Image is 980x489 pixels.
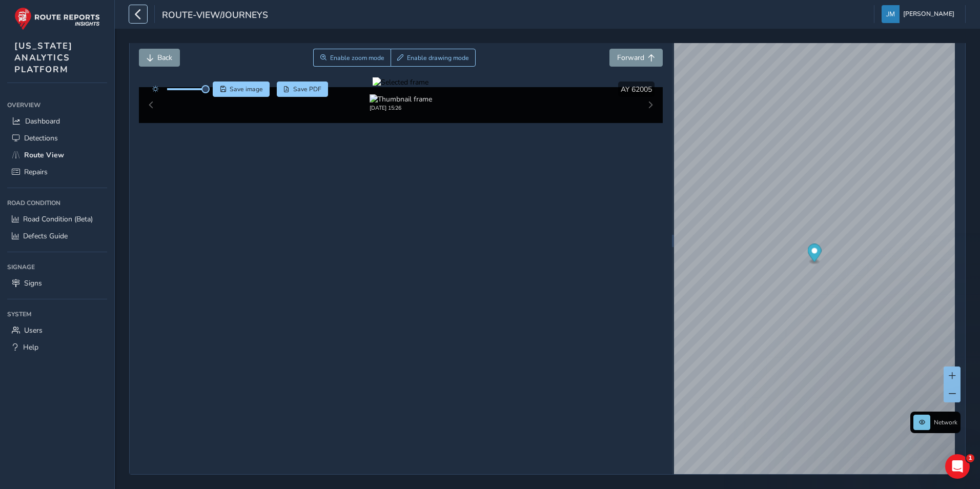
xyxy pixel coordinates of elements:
[24,325,43,335] span: Users
[24,133,58,143] span: Detections
[807,244,821,265] div: Map marker
[14,40,73,75] span: [US_STATE] ANALYTICS PLATFORM
[14,7,100,30] img: rr logo
[7,97,107,113] div: Overview
[945,454,970,479] iframe: Intercom live chat
[277,81,329,97] button: PDF
[7,130,107,147] a: Detections
[7,211,107,228] a: Road Condition (Beta)
[617,53,644,63] span: Forward
[966,454,974,462] span: 1
[7,307,107,322] div: System
[139,49,180,67] button: Back
[23,342,38,352] span: Help
[293,85,321,93] span: Save PDF
[882,5,958,23] button: [PERSON_NAME]
[162,9,268,23] span: route-view/journeys
[24,150,64,160] span: Route View
[903,5,954,23] span: [PERSON_NAME]
[609,49,663,67] button: Forward
[7,259,107,275] div: Signage
[213,81,270,97] button: Save
[25,116,60,126] span: Dashboard
[313,49,391,67] button: Zoom
[934,418,957,426] span: Network
[370,104,432,112] div: [DATE] 15:26
[370,94,432,104] img: Thumbnail frame
[7,339,107,356] a: Help
[7,275,107,292] a: Signs
[7,228,107,244] a: Defects Guide
[24,278,42,288] span: Signs
[157,53,172,63] span: Back
[7,195,107,211] div: Road Condition
[23,231,68,241] span: Defects Guide
[230,85,263,93] span: Save image
[7,113,107,130] a: Dashboard
[407,54,469,62] span: Enable drawing mode
[621,85,652,94] span: AY 62005
[24,167,48,177] span: Repairs
[7,322,107,339] a: Users
[882,5,900,23] img: diamond-layout
[23,214,93,224] span: Road Condition (Beta)
[7,147,107,164] a: Route View
[391,49,476,67] button: Draw
[330,54,384,62] span: Enable zoom mode
[7,164,107,180] a: Repairs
